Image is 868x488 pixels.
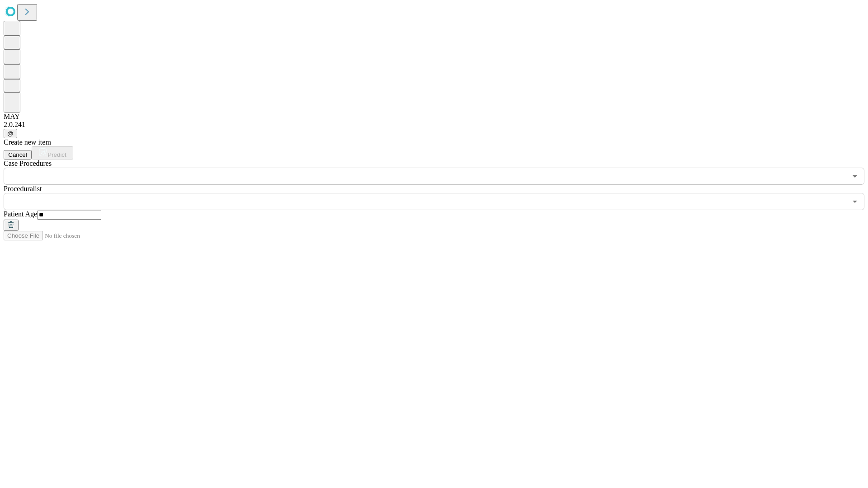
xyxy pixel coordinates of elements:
[4,185,42,192] span: Proceduralist
[47,151,66,158] span: Predict
[849,195,861,208] button: Open
[7,130,14,137] span: @
[32,146,73,160] button: Predict
[4,160,52,167] span: Scheduled Procedure
[8,151,27,158] span: Cancel
[4,150,32,160] button: Cancel
[4,138,51,146] span: Create new item
[4,121,864,129] div: 2.0.241
[4,210,37,218] span: Patient Age
[4,129,17,138] button: @
[4,113,864,121] div: MAY
[849,170,861,183] button: Open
